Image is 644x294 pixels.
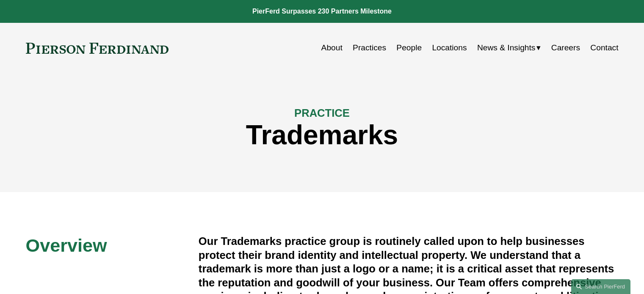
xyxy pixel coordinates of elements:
a: Search this site [571,279,630,294]
a: About [321,40,343,56]
a: folder dropdown [477,40,541,56]
span: Overview [26,235,107,256]
h1: Trademarks [26,120,619,151]
a: Contact [590,40,618,56]
a: Locations [432,40,467,56]
a: People [396,40,422,56]
span: PRACTICE [294,107,350,119]
a: Careers [551,40,580,56]
a: Practices [353,40,386,56]
span: News & Insights [477,41,536,55]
